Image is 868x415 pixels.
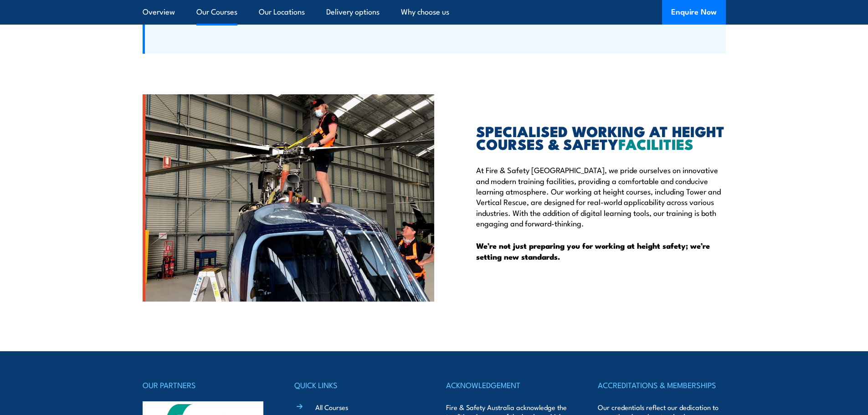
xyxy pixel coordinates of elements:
h4: ACKNOWLEDGEMENT [446,379,574,391]
h2: SPECIALISED WORKING AT HEIGHT COURSES & SAFETY [476,124,726,150]
strong: We’re not just preparing you for working at height safety; we’re setting new standards. [476,240,710,262]
img: Fire & Safety Australia deliver advanced working at height courses and height safety and rescue t... [143,94,434,302]
h4: OUR PARTNERS [143,379,270,391]
h4: ACCREDITATIONS & MEMBERSHIPS [598,379,725,391]
a: All Courses [315,402,348,412]
h4: QUICK LINKS [294,379,422,391]
span: FACILITIES [618,132,693,155]
p: At Fire & Safety [GEOGRAPHIC_DATA], we pride ourselves on innovative and modern training faciliti... [476,164,726,228]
